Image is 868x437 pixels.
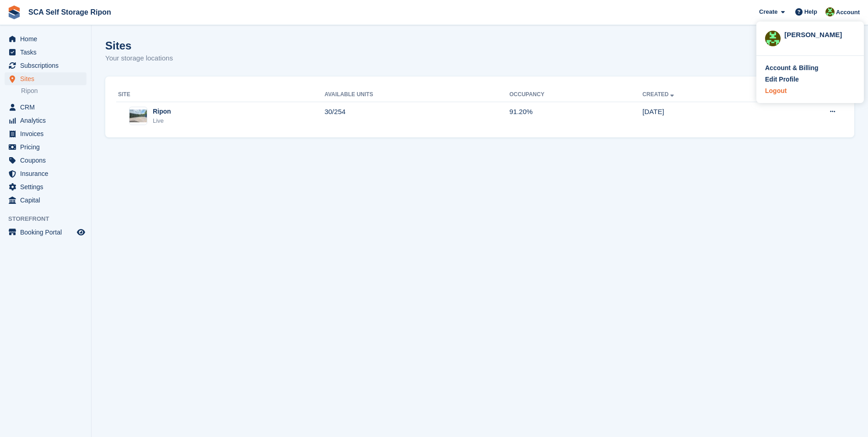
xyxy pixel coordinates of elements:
[825,7,835,16] img: Kelly Neesham
[8,214,91,224] span: Storefront
[20,59,75,72] span: Subscriptions
[20,167,75,180] span: Insurance
[765,63,855,73] a: Account & Billing
[153,107,171,116] div: Ripon
[765,86,787,96] div: Logout
[75,227,86,238] a: Preview store
[784,30,855,38] div: [PERSON_NAME]
[5,141,86,153] a: menu
[765,75,799,84] div: Edit Profile
[5,226,86,239] a: menu
[324,87,509,102] th: Available Units
[153,116,171,126] div: Live
[5,154,86,167] a: menu
[5,72,86,85] a: menu
[509,102,642,130] td: 91.20%
[324,102,509,130] td: 30/254
[5,33,86,45] a: menu
[5,114,86,127] a: menu
[20,127,75,140] span: Invoices
[642,91,676,98] a: Created
[765,86,855,96] a: Logout
[804,7,817,16] span: Help
[5,194,86,207] a: menu
[20,180,75,193] span: Settings
[765,75,855,84] a: Edit Profile
[116,87,324,102] th: Site
[5,180,86,193] a: menu
[20,72,75,85] span: Sites
[20,226,75,239] span: Booking Portal
[20,46,75,59] span: Tasks
[20,141,75,153] span: Pricing
[509,87,642,102] th: Occupancy
[765,31,781,46] img: Kelly Neesham
[105,53,173,64] p: Your storage locations
[642,102,770,130] td: [DATE]
[5,59,86,72] a: menu
[21,87,86,95] a: Ripon
[7,5,21,19] img: stora-icon-8386f47178a22dfd0bd8f6a31ec36ba5ce8667c1dd55bd0f319d3a0aa187defe.svg
[5,101,86,114] a: menu
[129,109,147,123] img: Image of Ripon site
[20,101,75,114] span: CRM
[20,194,75,207] span: Capital
[5,46,86,59] a: menu
[20,114,75,127] span: Analytics
[5,127,86,140] a: menu
[25,5,115,20] a: SCA Self Storage Ripon
[759,7,777,16] span: Create
[5,167,86,180] a: menu
[20,154,75,167] span: Coupons
[105,39,173,52] h1: Sites
[765,63,819,73] div: Account & Billing
[836,8,860,17] span: Account
[20,33,75,45] span: Home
